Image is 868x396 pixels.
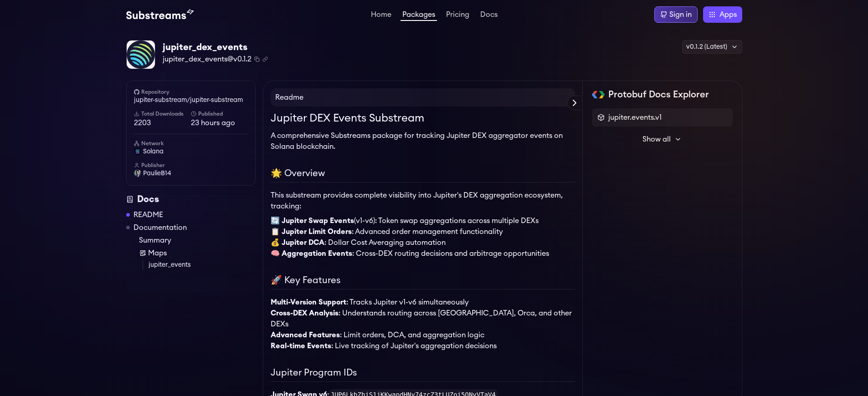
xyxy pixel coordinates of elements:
[134,169,248,178] a: PaulieB14
[134,140,248,147] h6: Network
[271,248,575,259] li: : Cross-DEX routing decisions and arbitrage opportunities
[271,340,575,351] li: : Live tracking of Jupiter's aggregation decisions
[163,41,268,54] div: jupiter_dex_events
[669,9,692,20] div: Sign in
[163,54,252,65] span: jupiter_dex_events@v0.1.2
[271,190,575,212] p: This substream provides complete visibility into Jupiter's DEX aggregation ecosystem, tracking:
[271,299,346,306] strong: Multi-Version Support
[134,147,248,156] a: solana
[271,110,575,127] h1: Jupiter DEX Events Substream
[271,331,340,339] strong: Advanced Features
[271,217,354,224] strong: 🔄 Jupiter Swap Events
[271,310,339,317] strong: Cross-DEX Analysis
[143,147,164,156] span: solana
[134,222,187,233] a: Documentation
[134,96,248,105] a: jupiter-substream/jupiter-substream
[139,248,256,259] a: Maps
[134,88,248,96] h6: Repository
[134,170,141,177] img: User Avatar
[642,134,671,145] span: Show all
[478,11,499,20] a: Docs
[143,169,171,178] span: PaulieB14
[719,9,737,20] span: Apps
[682,40,742,54] div: v0.1.2 (Latest)
[126,193,256,206] div: Docs
[127,41,155,69] img: Package Logo
[401,11,437,21] a: Packages
[139,249,146,257] img: Map icon
[254,56,260,62] button: Copy package name and version
[271,237,575,248] li: : Dollar Cost Averaging automation
[134,117,191,128] span: 2203
[262,56,268,62] button: Copy .spkg link to clipboard
[271,330,575,340] li: : Limit orders, DCA, and aggregation logic
[134,110,191,117] h6: Total Downloads
[271,239,324,246] strong: 💰 Jupiter DCA
[271,274,575,289] h2: 🚀 Key Features
[592,91,605,98] img: Protobuf
[126,9,194,20] img: Substream's logo
[608,112,662,123] span: jupiter.events.v1
[139,235,256,246] a: Summary
[271,88,575,107] h4: Readme
[134,89,139,95] img: github
[134,148,141,155] img: solana
[191,110,248,117] h6: Published
[444,11,471,20] a: Pricing
[271,226,575,237] li: : Advanced order management functionality
[369,11,393,20] a: Home
[271,167,575,183] h2: 🌟 Overview
[271,366,575,382] h2: Jupiter Program IDs
[271,308,575,330] li: : Understands routing across [GEOGRAPHIC_DATA], Orca, and other DEXs
[271,250,352,257] strong: 🧠 Aggregation Events
[608,88,709,101] h2: Protobuf Docs Explorer
[271,228,352,235] strong: 📋 Jupiter Limit Orders
[592,130,733,148] button: Show all
[271,215,575,226] li: (v1-v6): Token swap aggregations across multiple DEXs
[134,209,163,220] a: README
[271,297,575,308] li: : Tracks Jupiter v1-v6 simultaneously
[191,117,248,128] span: 23 hours ago
[134,162,248,169] h6: Publisher
[654,6,698,23] a: Sign in
[271,130,575,152] p: A comprehensive Substreams package for tracking Jupiter DEX aggregator events on Solana blockchain.
[149,260,256,269] a: jupiter_events
[271,342,331,350] strong: Real-time Events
